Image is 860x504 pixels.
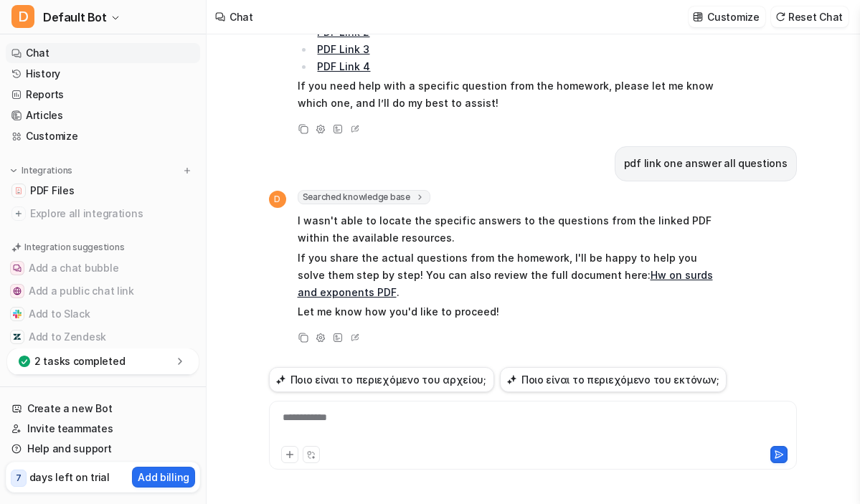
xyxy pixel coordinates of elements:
[11,5,34,28] span: D
[24,241,124,254] p: Integration suggestions
[317,60,370,72] a: PDF Link 4
[132,467,195,488] button: Add billing
[269,367,494,392] button: Ποιο είναι το περιεχόμενο του αρχείου;
[6,280,200,303] button: Add a public chat linkAdd a public chat link
[298,249,717,301] p: If you share the actual questions from the homework, I'll be happy to help you solve them step by...
[317,26,369,38] a: PDF Link 2
[6,126,200,146] a: Customize
[138,470,189,485] p: Add billing
[14,186,23,195] img: PDF Files
[43,7,107,27] span: Default Bot
[500,367,727,392] button: Ποιο είναι το περιεχόμενο του εκτόνων;
[6,204,200,224] a: Explore all integrations
[298,303,717,320] p: Let me know how you'd like to proceed!
[6,85,200,105] a: Reports
[298,212,717,247] p: I wasn't able to locate the specific answers to the questions from the linked PDF within the avai...
[34,354,125,369] p: 2 tasks completed
[13,310,22,318] img: Add to Slack
[16,472,22,485] p: 7
[6,181,200,201] a: PDF FilesPDF Files
[9,166,19,176] img: expand menu
[693,11,703,22] img: customize
[6,303,200,325] button: Add to SlackAdd to Slack
[11,206,26,221] img: explore all integrations
[707,9,759,24] p: Customize
[689,6,765,27] button: Customize
[13,333,22,341] img: Add to Zendesk
[298,77,717,112] p: If you need help with a specific question from the homework, please let me know which one, and I’...
[298,190,430,204] span: Searched knowledge base
[230,9,253,24] div: Chat
[6,105,200,125] a: Articles
[6,43,200,63] a: Chat
[6,439,200,459] a: Help and support
[6,325,200,348] button: Add to ZendeskAdd to Zendesk
[317,43,369,55] a: PDF Link 3
[6,163,77,178] button: Integrations
[624,155,788,172] p: pdf link one answer all questions
[182,166,192,176] img: menu_add.svg
[771,6,849,27] button: Reset Chat
[6,257,200,280] button: Add a chat bubbleAdd a chat bubble
[22,165,72,176] p: Integrations
[775,11,785,22] img: reset
[6,399,200,419] a: Create a new Bot
[6,419,200,439] a: Invite teammates
[6,64,200,84] a: History
[298,269,713,298] a: Hw on surds and exponents PDF
[13,264,22,272] img: Add a chat bubble
[30,184,74,198] span: PDF Files
[30,202,194,225] span: Explore all integrations
[269,191,286,208] span: D
[13,287,22,295] img: Add a public chat link
[29,470,110,485] p: days left on trial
